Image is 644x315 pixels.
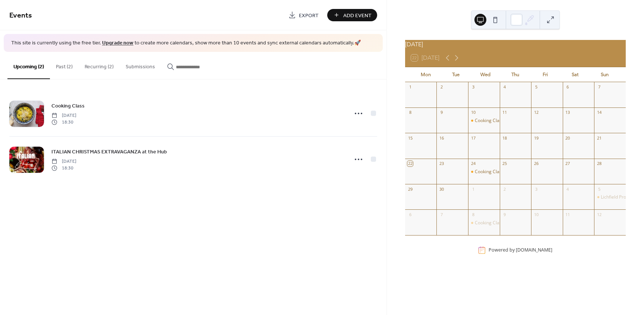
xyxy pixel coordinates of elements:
div: 24 [470,161,476,166]
div: 22 [407,161,413,166]
div: 4 [565,186,571,192]
div: 17 [470,135,476,141]
div: 6 [407,212,413,217]
a: [DOMAIN_NAME] [516,247,552,253]
div: 27 [565,161,571,166]
div: 10 [533,212,539,217]
div: 5 [596,186,602,192]
div: 21 [596,135,602,141]
div: 8 [407,110,413,115]
div: 2 [439,84,444,90]
span: Export [299,12,319,19]
div: 10 [470,110,476,115]
div: 8 [470,212,476,217]
button: Past (2) [50,52,79,78]
div: 20 [565,135,571,141]
div: Lichfield Producers' Market [594,194,626,200]
div: Cooking Class [475,220,504,226]
span: [DATE] [51,112,76,119]
div: 19 [533,135,539,141]
div: 18 [502,135,508,141]
div: 7 [439,212,444,217]
div: 9 [502,212,508,217]
div: Cooking Class [468,220,500,226]
span: Events [9,8,32,23]
div: 7 [596,84,602,90]
div: 11 [502,110,508,115]
div: 16 [439,135,444,141]
div: 28 [596,161,602,166]
div: 13 [565,110,571,115]
div: Tue [441,67,471,82]
div: Powered by [489,247,552,253]
div: 23 [439,161,444,166]
div: 11 [565,212,571,217]
div: [DATE] [405,40,626,49]
span: 18:30 [51,119,76,126]
button: Recurring (2) [79,52,120,78]
div: 30 [439,186,444,192]
div: Mon [411,67,441,82]
div: 14 [596,110,602,115]
div: Fri [530,67,560,82]
div: 29 [407,186,413,192]
div: 5 [533,84,539,90]
div: Sat [560,67,590,82]
button: Upcoming (2) [7,52,50,79]
div: Thu [501,67,530,82]
div: 4 [502,84,508,90]
div: 15 [407,135,413,141]
span: [DATE] [51,158,76,165]
span: ITALIAN CHRISTMAS EXTRAVAGANZA at the Hub [51,148,167,156]
span: 18:30 [51,165,76,172]
div: 1 [407,84,413,90]
a: Export [283,9,324,21]
span: Add Event [343,12,372,19]
button: Submissions [120,52,161,78]
div: 25 [502,161,508,166]
div: 2 [502,186,508,192]
span: This site is currently using the free tier. to create more calendars, show more than 10 events an... [11,40,361,47]
a: ITALIAN CHRISTMAS EXTRAVAGANZA at the Hub [51,147,167,156]
div: Sun [590,67,620,82]
a: Upgrade now [102,38,133,48]
div: 12 [596,212,602,217]
div: Cooking Class [468,118,500,124]
a: Cooking Class [51,102,85,110]
div: 9 [439,110,444,115]
div: 1 [470,186,476,192]
div: Cooking Class [475,169,504,175]
div: Wed [471,67,501,82]
div: Cooking Class [468,169,500,175]
div: 3 [533,186,539,192]
div: 6 [565,84,571,90]
div: 3 [470,84,476,90]
div: 12 [533,110,539,115]
button: Add Event [327,9,377,21]
div: Cooking Class [475,118,504,124]
div: 26 [533,161,539,166]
